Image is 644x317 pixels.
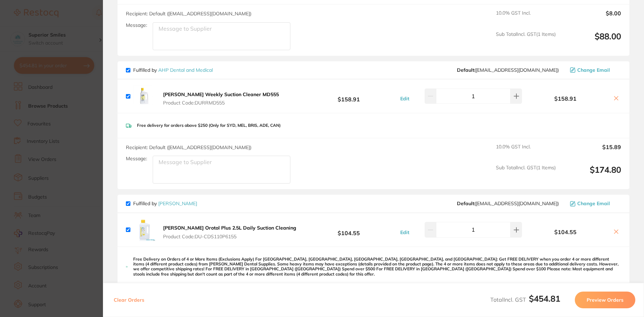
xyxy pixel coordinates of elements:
button: Edit [398,229,411,235]
button: Change Email [568,67,621,73]
span: save@adamdental.com.au [457,201,559,206]
b: $158.91 [299,90,398,103]
b: $104.55 [299,223,398,236]
output: $174.80 [561,165,621,184]
p: Free delivery for orders above $250 (Only for SYD, MEL, BRIS, ADE, CAN) [137,123,281,128]
span: Change Email [577,67,610,73]
b: $454.81 [529,293,560,304]
div: message notification from Restocq, 1d ago. Hi Rani, Starting 11 August, we’re making some updates... [10,10,129,133]
output: $15.89 [561,144,621,159]
output: $88.00 [561,31,621,51]
output: $8.00 [561,10,621,25]
button: Edit [398,95,411,102]
span: 10.0 % GST Incl. [496,144,556,159]
span: Recipient: Default ( [EMAIL_ADDRESS][DOMAIN_NAME] ) [126,144,251,150]
label: Message: [126,22,147,28]
img: Profile image for Restocq [16,17,27,28]
p: Fulfilled by [133,67,213,73]
span: Sub Total Incl. GST ( 1 Items) [496,31,556,51]
p: Message from Restocq, sent 1d ago [30,122,123,129]
img: NDMwaHFjaA [133,219,155,241]
b: Default [457,67,474,73]
span: orders@ahpdentalmedical.com.au [457,67,559,73]
span: 10.0 % GST Incl. [496,10,556,25]
span: Product Code: DU-CDS110P6155 [163,234,296,239]
p: Free Delivery on Orders of 4 or More Items (Exclusions Apply) For [GEOGRAPHIC_DATA], [GEOGRAPHIC_... [133,257,621,277]
b: [PERSON_NAME] Orotol Plus 2.5L Daily Suction Cleaning [163,225,296,231]
b: $104.55 [522,229,609,235]
label: Message: [126,156,147,162]
a: AHP Dental and Medical [158,67,213,73]
p: Fulfilled by [133,201,197,206]
button: Change Email [568,200,621,207]
b: Default [457,200,474,207]
img: YzZwNnE1dg [133,85,155,107]
div: Hi [PERSON_NAME], Starting [DATE], we’re making some updates to our product offerings on the Rest... [30,15,123,70]
div: Message content [30,15,123,119]
button: [PERSON_NAME] Weekly Suction Cleaner MD555 Product Code:DURRMD555 [161,91,281,106]
b: $158.91 [522,95,609,102]
div: Simply reply to this message and we’ll be in touch to guide you through these next steps. We are ... [30,111,123,152]
a: [PERSON_NAME] [158,200,197,207]
span: Sub Total Incl. GST ( 1 Items) [496,165,556,184]
span: Recipient: Default ( [EMAIL_ADDRESS][DOMAIN_NAME] ) [126,10,251,17]
span: Total Incl. GST [490,296,560,303]
button: [PERSON_NAME] Orotol Plus 2.5L Daily Suction Cleaning Product Code:DU-CDS110P6155 [161,225,298,239]
span: Change Email [577,201,610,206]
b: [PERSON_NAME] Weekly Suction Cleaner MD555 [163,91,279,98]
button: Preview Orders [575,292,635,308]
div: We’re committed to ensuring a smooth transition for you! Our team is standing by to help you with... [30,73,123,107]
button: Clear Orders [112,292,146,308]
span: Product Code: DURRMD555 [163,100,279,106]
